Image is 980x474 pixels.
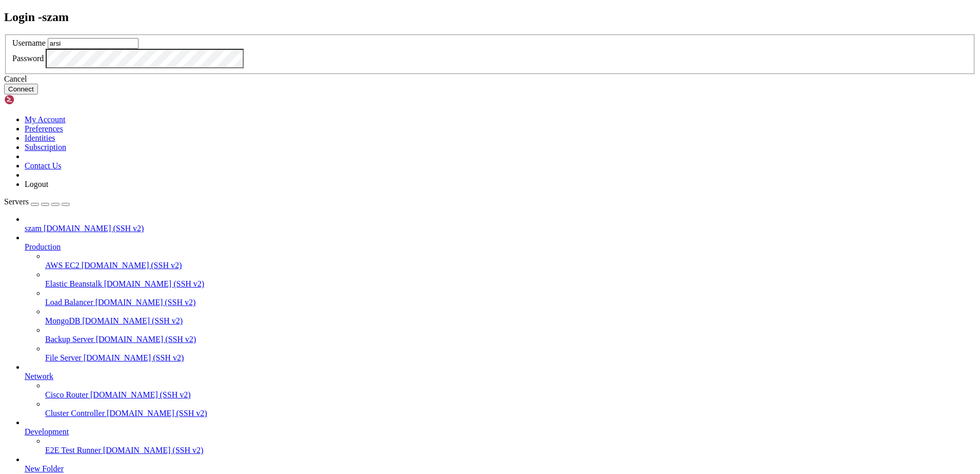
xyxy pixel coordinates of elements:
span: AWS EC2 [45,261,80,270]
span: Elastic Beanstalk [45,279,102,288]
span: [DOMAIN_NAME] (SSH v2) [44,224,144,233]
span: [DOMAIN_NAME] (SSH v2) [84,353,184,362]
a: Cluster Controller [DOMAIN_NAME] (SSH v2) [45,409,976,418]
div: (0, 1) [4,13,8,22]
li: Load Balancer [DOMAIN_NAME] (SSH v2) [45,289,976,307]
a: Network [25,372,976,381]
li: AWS EC2 [DOMAIN_NAME] (SSH v2) [45,252,976,270]
a: Production [25,242,976,252]
span: [DOMAIN_NAME] (SSH v2) [103,446,204,454]
li: Production [25,233,976,363]
a: Logout [25,180,48,188]
a: Subscription [25,143,66,151]
span: [DOMAIN_NAME] (SSH v2) [104,279,205,288]
a: File Server [DOMAIN_NAME] (SSH v2) [45,353,976,363]
img: Shellngn [4,94,63,105]
span: New Folder [25,464,64,473]
li: Elastic Beanstalk [DOMAIN_NAME] (SSH v2) [45,270,976,289]
a: szam [DOMAIN_NAME] (SSH v2) [25,224,976,233]
a: Identities [25,134,55,142]
span: Servers [4,197,29,206]
a: Load Balancer [DOMAIN_NAME] (SSH v2) [45,298,976,307]
h2: Login - szam [4,10,976,24]
label: Username [12,39,46,47]
span: [DOMAIN_NAME] (SSH v2) [82,261,182,270]
span: Cisco Router [45,390,88,399]
li: MongoDB [DOMAIN_NAME] (SSH v2) [45,307,976,326]
a: Elastic Beanstalk [DOMAIN_NAME] (SSH v2) [45,279,976,289]
span: Backup Server [45,335,94,344]
a: Contact Us [25,161,62,170]
label: Password [12,54,44,63]
a: AWS EC2 [DOMAIN_NAME] (SSH v2) [45,261,976,270]
a: Servers [4,197,70,206]
span: Network [25,372,53,381]
span: File Server [45,353,82,362]
span: [DOMAIN_NAME] (SSH v2) [96,335,197,344]
a: MongoDB [DOMAIN_NAME] (SSH v2) [45,316,976,326]
span: Load Balancer [45,298,93,307]
li: E2E Test Runner [DOMAIN_NAME] (SSH v2) [45,437,976,455]
a: Preferences [25,124,63,133]
a: My Account [25,115,66,124]
li: File Server [DOMAIN_NAME] (SSH v2) [45,344,976,363]
li: Development [25,418,976,455]
a: Backup Server [DOMAIN_NAME] (SSH v2) [45,335,976,344]
li: Cluster Controller [DOMAIN_NAME] (SSH v2) [45,400,976,418]
a: Cisco Router [DOMAIN_NAME] (SSH v2) [45,390,976,400]
span: [DOMAIN_NAME] (SSH v2) [90,390,191,399]
span: szam [25,224,42,233]
a: New Folder [25,464,976,473]
div: Cancel [4,74,976,84]
x-row: Connecting [DOMAIN_NAME]... [4,4,845,13]
a: E2E Test Runner [DOMAIN_NAME] (SSH v2) [45,446,976,455]
li: New Folder [25,455,976,473]
li: szam [DOMAIN_NAME] (SSH v2) [25,215,976,233]
li: Network [25,363,976,418]
span: [DOMAIN_NAME] (SSH v2) [107,409,207,418]
span: Cluster Controller [45,409,105,418]
span: E2E Test Runner [45,446,101,454]
span: [DOMAIN_NAME] (SSH v2) [95,298,196,307]
span: Development [25,427,69,436]
li: Backup Server [DOMAIN_NAME] (SSH v2) [45,326,976,344]
button: Connect [4,84,38,94]
span: Production [25,242,61,251]
span: MongoDB [45,316,80,325]
a: Development [25,427,976,437]
span: [DOMAIN_NAME] (SSH v2) [82,316,183,325]
li: Cisco Router [DOMAIN_NAME] (SSH v2) [45,381,976,400]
